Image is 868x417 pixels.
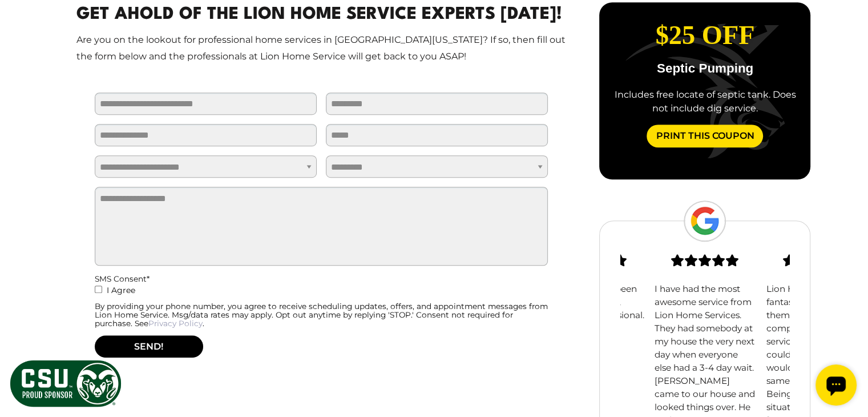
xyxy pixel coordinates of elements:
button: SEND! [95,335,203,358]
div: SMS Consent [95,275,548,283]
div: Includes free locate of septic tank. Does not include dig service. [608,88,801,115]
div: Open chat widget [5,5,46,46]
a: Privacy Policy [148,319,203,328]
h2: Get Ahold Of The Lion Home Service Experts [DATE]! [76,2,567,28]
img: CSU Sponsor Badge [9,359,123,408]
span: $25 Off [655,21,754,50]
img: Google Logo [684,201,726,242]
div: carousel [599,2,810,179]
div: slide 2 [599,2,810,166]
p: Are you on the lookout for professional home services in [GEOGRAPHIC_DATA][US_STATE]? If so, then... [76,32,567,65]
input: I Agree [95,286,102,293]
label: I Agree [95,283,548,302]
p: Septic Pumping [608,62,801,75]
a: Print This Coupon [647,125,763,147]
div: By providing your phone number, you agree to receive scheduling updates, offers, and appointment ... [95,302,548,328]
